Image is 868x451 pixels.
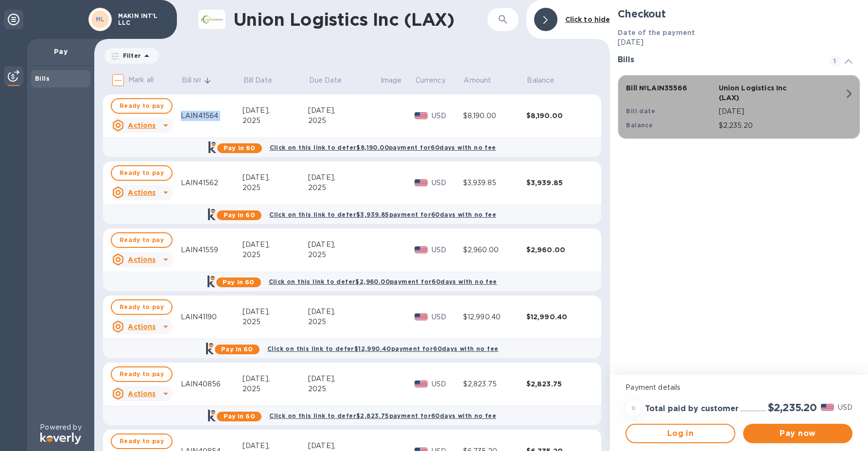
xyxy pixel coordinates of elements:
div: [DATE], [243,307,308,317]
b: Pay in 60 [224,413,255,420]
b: Pay in 60 [224,211,255,219]
span: Due Date [309,75,354,86]
p: Mark all [128,75,154,85]
button: Ready to pay [111,232,173,248]
p: Bill № LAIN35566 [626,83,714,93]
b: Date of the payment [618,29,695,36]
div: [DATE], [308,240,380,250]
h1: Union Logistics Inc (LAX) [233,9,487,30]
p: USD [432,111,463,121]
div: 2025 [243,250,308,260]
span: Ready to pay [120,234,164,246]
h2: $2,235.20 [768,401,817,414]
span: Pay now [751,428,845,439]
span: 1 [829,55,841,67]
button: Ready to pay [111,98,173,114]
div: $12,990.40 [463,312,526,322]
b: Click on this link to defer $12,990.40 payment for 60 days with no fee [267,345,498,352]
span: Ready to pay [120,368,164,380]
p: $2,235.20 [719,121,844,131]
b: Balance [626,121,653,129]
p: Filter [119,52,141,60]
div: [DATE], [308,173,380,183]
div: = [625,400,641,416]
span: Bill № [182,75,214,86]
p: Payment details [625,382,852,393]
p: [DATE] [618,37,860,48]
h2: Checkout [618,8,860,20]
div: [DATE], [243,441,308,451]
p: USD [432,379,463,389]
p: Amount [464,75,491,86]
div: [DATE], [308,307,380,317]
p: USD [432,178,463,188]
div: LAIN41564 [181,111,243,121]
b: Pay in 60 [221,346,253,353]
div: $2,823.75 [463,379,526,389]
div: 2025 [308,250,380,260]
div: $2,823.75 [526,379,590,389]
button: Ready to pay [111,366,173,382]
p: Bill № [182,75,202,86]
div: 2025 [243,183,308,193]
p: Union Logistics Inc (LAX) [719,83,807,103]
b: Pay in 60 [224,144,255,152]
button: Bill №LAIN35566Union Logistics Inc (LAX)Bill date[DATE]Balance$2,235.20 [618,75,860,139]
div: [DATE], [243,173,308,183]
div: 2025 [308,183,380,193]
div: 2025 [308,384,380,394]
div: [DATE], [308,374,380,384]
u: Actions [128,323,156,330]
div: $8,190.00 [526,111,590,121]
img: USD [415,381,428,387]
b: Pay in 60 [223,278,254,286]
p: [DATE] [719,106,844,117]
div: LAIN40856 [181,379,243,389]
button: Ready to pay [111,165,173,181]
b: Click on this link to defer $3,939.85 payment for 60 days with no fee [269,211,496,218]
u: Actions [128,121,156,129]
p: Balance [527,75,554,86]
b: Click on this link to defer $8,190.00 payment for 60 days with no fee [270,144,496,151]
h3: Bills [618,55,817,65]
div: 2025 [243,384,308,394]
span: Ready to pay [120,435,164,447]
img: Logo [40,433,81,444]
p: Due Date [309,75,342,86]
img: USD [821,404,834,411]
span: Ready to pay [120,100,164,112]
span: Bill Date [243,75,285,86]
b: ML [96,16,105,23]
button: Ready to pay [111,299,173,315]
p: USD [838,402,852,413]
b: Click on this link to defer $2,960.00 payment for 60 days with no fee [269,278,497,285]
div: $12,990.40 [526,312,590,322]
div: $8,190.00 [463,111,526,121]
p: Pay [35,47,87,56]
div: LAIN41559 [181,245,243,255]
p: USD [432,245,463,255]
b: Click to hide [565,16,610,23]
u: Actions [128,189,156,196]
div: 2025 [308,317,380,327]
p: Currency [416,75,446,86]
button: Log in [625,424,735,443]
p: Bill Date [243,75,272,86]
img: USD [415,246,428,253]
div: 2025 [308,116,380,126]
img: USD [415,313,428,320]
p: Powered by [40,422,81,433]
p: USD [432,312,463,322]
div: [DATE], [243,105,308,116]
p: Image [381,75,402,86]
span: Balance [527,75,567,86]
u: Actions [128,390,156,398]
div: $3,939.85 [463,178,526,188]
span: Log in [634,428,726,439]
p: MAKIN INT'L LLC [118,13,167,26]
span: Amount [464,75,503,86]
div: [DATE], [243,240,308,250]
button: Ready to pay [111,434,173,449]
